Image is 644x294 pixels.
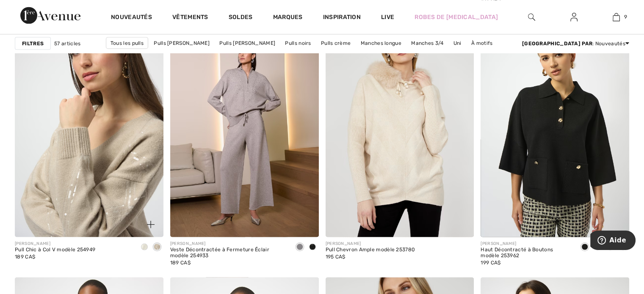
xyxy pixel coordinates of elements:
a: Pulls noirs [281,38,315,49]
div: Haut Décontracté à Boutons modèle 253962 [481,247,572,258]
span: 199 CA$ [481,259,500,265]
img: Haut Décontracté à Boutons modèle 253962. Noir [481,14,629,237]
div: : Nouveautés [522,40,629,47]
a: Se connecter [564,12,584,22]
img: 1ère Avenue [20,7,80,24]
a: Pulls [PERSON_NAME] [215,38,279,49]
a: Manches 3/4 [407,38,448,49]
span: 57 articles [54,40,80,47]
span: 189 CA$ [170,259,191,265]
a: Uni [449,38,466,49]
strong: Filtres [22,40,44,47]
a: Live [381,13,394,22]
a: 9 [595,12,637,22]
a: Pull Chic à Col V modèle 254949. Blanc d'hiver [15,14,163,237]
img: Mon panier [613,12,620,22]
img: recherche [528,12,535,22]
span: 195 CA$ [326,253,345,259]
a: À motifs [467,38,497,49]
a: Tous les pulls [106,37,148,49]
a: Soldes [229,14,253,22]
div: Grey melange [293,240,306,254]
iframe: Ouvre un widget dans lequel vous pouvez trouver plus d’informations [590,231,636,252]
div: [PERSON_NAME] [481,240,572,247]
strong: [GEOGRAPHIC_DATA] par [522,41,592,47]
a: Pulls crème [317,38,355,49]
img: Veste Décontractée à Fermeture Éclair modèle 254933. Noir [170,14,319,237]
div: Black [306,240,319,254]
a: Pulls [PERSON_NAME] [149,38,214,49]
a: Robes de [MEDICAL_DATA] [415,13,498,22]
span: Inspiration [323,14,361,22]
img: Pull Chevron Ample modèle 253780. Gruau [326,14,474,237]
div: Winter White [138,240,151,254]
div: Pull Chevron Ample modèle 253780 [326,247,415,253]
span: 189 CA$ [15,253,35,259]
div: Veste Décontractée à Fermeture Éclair modèle 254933 [170,247,287,258]
div: Black [578,240,591,254]
span: 9 [624,13,627,21]
div: [PERSON_NAME] [170,240,287,247]
img: Mes infos [570,12,578,22]
div: [PERSON_NAME] [15,240,95,247]
div: Pull Chic à Col V modèle 254949 [15,247,95,253]
a: Marques [273,14,303,22]
a: Vêtements [172,14,208,22]
div: Oyster [151,240,163,254]
img: plus_v2.svg [147,220,155,228]
a: Nouveautés [111,14,152,22]
div: [PERSON_NAME] [326,240,415,247]
a: Manches longue [357,38,406,49]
